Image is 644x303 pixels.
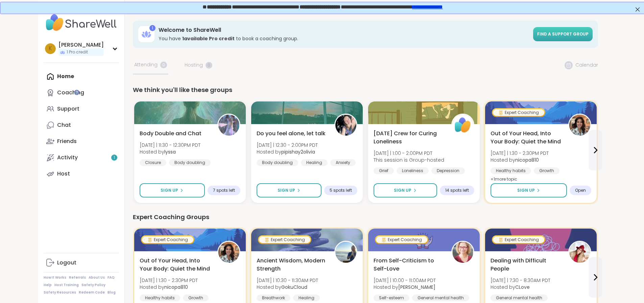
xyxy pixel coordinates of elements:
div: Coaching [57,89,84,96]
a: Friends [44,133,119,149]
span: Do you feel alone, let talk [257,130,326,138]
span: Hosted by [257,148,318,155]
a: FAQ [108,275,115,280]
b: pipishay2olivia [281,148,315,155]
div: Growth [183,295,209,301]
span: Out of Your Head, Into Your Body: Quiet the Mind [491,130,561,146]
span: Open [575,188,586,193]
span: K [49,44,52,53]
button: Sign Up [491,183,567,197]
span: Hosted by [140,148,200,155]
span: 1 [114,155,115,161]
div: Body doubling [257,159,298,166]
button: Sign Up [257,183,321,197]
div: Host [57,170,70,178]
a: Logout [44,255,119,271]
div: Expert Coaching Groups [133,212,598,222]
div: Healing [293,295,320,301]
span: Ancient Wisdom, Modern Strength [257,257,327,273]
div: Logout [57,259,76,266]
span: Hosted by [491,284,550,290]
div: Expert Coaching [376,236,427,243]
div: Healing [301,159,328,166]
div: Closure [140,159,166,166]
h3: Welcome to ShareWell [159,26,529,34]
b: GokuCloud [281,284,307,290]
span: Sign Up [517,187,535,193]
a: Coaching [44,85,119,101]
b: nicopa810 [164,284,188,290]
span: [DATE] | 12:30 - 2:00PM PDT [257,142,318,148]
a: Redeem Code [79,290,105,295]
span: Sign Up [394,187,411,193]
span: [DATE] | 10:00 - 11:00AM PDT [374,277,436,284]
h3: You have to book a coaching group. [159,35,529,42]
div: Expert Coaching [259,236,310,243]
span: [DATE] | 1:30 - 2:30PM PDT [491,150,549,157]
a: Chat [44,117,119,133]
img: ShareWell [452,115,473,136]
div: Loneliness [397,167,429,174]
div: Growth [534,167,559,174]
span: [DATE] Crew for Curing Loneliness [374,130,444,146]
span: Out of Your Head, Into Your Body: Quiet the Mind [140,257,210,273]
div: Expert Coaching [493,109,544,116]
span: [DATE] | 10:30 - 11:30AM PDT [257,277,318,284]
span: Find a support group [537,31,589,37]
img: nicopa810 [218,242,239,263]
div: [PERSON_NAME] [58,41,104,49]
div: Breathwork [257,295,290,301]
span: 1 Pro credit [67,49,88,55]
div: Friends [57,138,77,145]
a: Blog [108,290,116,295]
div: Healthy habits [491,167,531,174]
div: Chat [57,121,71,129]
span: [DATE] | 1:00 - 2:00PM PDT [374,150,444,157]
div: Expert Coaching [142,236,193,243]
span: Hosted by [140,284,198,290]
span: Body Double and Chat [140,130,201,138]
a: Support [44,101,119,117]
span: Sign Up [278,187,295,193]
div: Activity [57,154,78,161]
button: Sign Up [374,183,437,197]
span: Hosted by [257,284,318,290]
div: Anxiety [330,159,356,166]
b: nicopa810 [515,157,539,163]
span: This session is Group-hosted [374,157,444,163]
iframe: Spotlight [74,90,79,95]
span: [DATE] | 11:30 - 12:30PM PDT [140,142,200,148]
a: Referrals [69,275,86,280]
span: Hosted by [374,284,436,290]
div: Self-esteem [374,295,409,301]
span: Hosted by [491,157,549,163]
button: Sign Up [140,183,205,197]
a: How It Works [44,275,66,280]
img: Fausta [452,242,473,263]
a: Help [44,283,52,287]
div: Grief [374,167,394,174]
a: About Us [89,275,105,280]
a: Safety Resources [44,290,76,295]
div: Depression [431,167,465,174]
span: 5 spots left [330,188,352,193]
img: ShareWell Nav Logo [44,11,119,34]
span: From Self-Criticism to Self-Love [374,257,444,273]
img: lyssa [218,115,239,136]
b: [PERSON_NAME] [398,284,435,290]
a: Activity1 [44,149,119,166]
span: [DATE] | 1:30 - 2:30PM PDT [140,277,198,284]
span: 7 spots left [213,188,235,193]
div: Expert Coaching [493,236,544,243]
b: CLove [515,284,530,290]
a: Safety Policy [81,283,105,287]
div: Body doubling [169,159,211,166]
div: General mental health [412,295,469,301]
a: Find a support group [533,27,593,41]
b: 1 available Pro credit [182,35,235,42]
img: pipishay2olivia [335,115,356,136]
img: GokuCloud [335,242,356,263]
span: 14 spots left [445,188,469,193]
div: 1 [149,25,156,31]
b: lyssa [164,148,176,155]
